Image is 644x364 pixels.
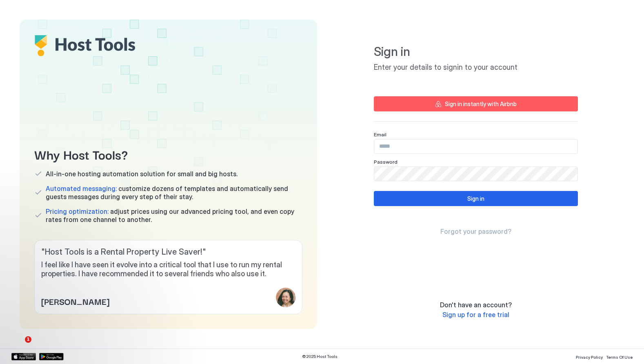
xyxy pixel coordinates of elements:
[374,191,578,206] button: Sign in
[576,352,603,361] a: Privacy Policy
[440,227,511,235] span: Forgot your password?
[440,227,511,236] a: Forgot your password?
[302,354,338,359] span: © 2025 Host Tools
[374,167,577,181] input: Input Field
[374,63,578,72] span: Enter your details to signin to your account
[445,100,517,108] div: Sign in instantly with Airbnb
[576,355,603,360] span: Privacy Policy
[46,207,302,224] span: adjust prices using our advanced pricing tool, and even copy rates from one channel to another.
[606,352,633,361] a: Terms Of Use
[442,311,509,319] a: Sign up for a free trial
[8,336,28,356] iframe: Intercom live chat
[276,288,295,307] div: profile
[374,159,398,165] span: Password
[34,145,302,163] span: Why Host Tools?
[6,285,169,342] iframe: Intercom notifications message
[39,353,64,360] a: Google Play Store
[46,184,302,201] span: customize dozens of templates and automatically send guests messages during every step of their s...
[41,247,295,257] span: " Host Tools is a Rental Property Live Saver! "
[46,170,238,178] span: All-in-one hosting automation solution for small and big hosts.
[467,194,484,203] div: Sign in
[41,260,295,279] span: I feel like I have seen it evolve into a critical tool that I use to run my rental properties. I ...
[606,355,633,360] span: Terms Of Use
[374,140,577,153] input: Input Field
[440,301,512,309] span: Don't have an account?
[11,353,36,360] a: App Store
[25,336,31,343] span: 1
[374,131,386,138] span: Email
[374,44,578,60] span: Sign in
[46,184,117,193] span: Automated messaging:
[46,207,109,215] span: Pricing optimization:
[374,96,578,111] button: Sign in instantly with Airbnb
